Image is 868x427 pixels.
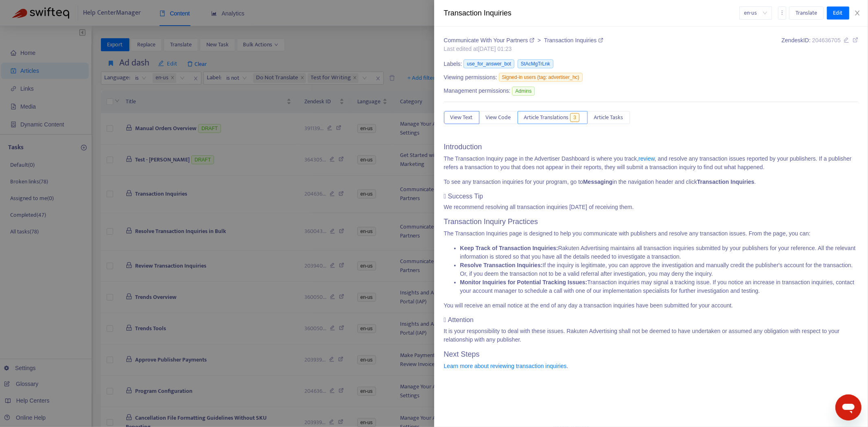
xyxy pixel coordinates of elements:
[460,244,859,261] li: Rakuten Advertising maintains all transaction inquiries submitted by your publishers for your ref...
[444,301,859,310] p: You will receive an email notice at the end of any day a transaction inquiries have been submitte...
[782,36,858,53] div: Zendesk ID:
[450,113,473,122] span: View Text
[444,60,462,68] span: Labels:
[827,7,849,20] button: Edit
[486,113,511,122] span: View Code
[638,155,655,162] a: review
[835,394,861,420] iframe: Button to launch messaging window
[444,45,603,53] div: Last edited at [DATE] 01:23
[444,203,859,211] p: We recommend resolving all transaction inquiries [DATE] of receiving them.
[444,350,859,359] h3: Next Steps
[744,7,767,19] span: en-us
[852,9,863,17] button: Close
[524,113,569,122] span: Article Translations
[779,10,785,15] span: more
[460,245,558,251] strong: Keep Track of Transaction Inquiries:
[594,113,623,122] span: Article Tasks
[588,111,630,124] button: Article Tasks
[518,59,553,68] span: StAcMgTrLnk
[444,8,739,19] div: Transaction Inquiries
[518,111,588,124] button: Article Translations3
[460,278,859,295] li: Transaction inquiries may signal a tracking issue. If you notice an increase in transaction inqui...
[444,87,511,95] span: Management permissions:
[444,192,859,200] h4: Success Tip
[460,279,588,285] strong: Monitor Inquiries for Potential Tracking Issues:
[444,218,859,227] h3: Transaction Inquiry Practices
[796,9,817,17] span: Translate
[444,178,859,186] p: To see any transaction inquiries for your program, go to in the navigation header and click .
[444,316,859,324] h4: Attention
[512,87,535,96] span: Admins
[499,73,583,82] span: Signed-in users (tag: advertiser_hc)
[583,179,612,185] strong: Messaging
[444,362,859,370] p: .
[854,10,861,16] span: close
[464,59,514,68] span: use_for_answer_bot
[444,111,479,124] button: View Text
[444,363,567,369] a: Learn more about reviewing transaction inquiries
[544,37,603,44] a: Transaction Inquiries
[444,143,859,152] h3: Introduction
[460,261,859,278] li: If the inquiry is legitimate, you can approve the investigation and manually credit the publisher...
[570,113,579,122] span: 3
[444,229,859,238] p: The Transaction Inquiries page is designed to help you communicate with publishers and resolve an...
[444,327,859,344] p: It is your responsibility to deal with these issues. Rakuten Advertising shall not be deemed to h...
[778,7,786,20] button: more
[833,9,843,17] span: Edit
[789,7,824,20] button: Translate
[812,37,841,44] span: 204636705
[444,37,536,44] a: Communicate With Your Partners
[444,36,603,45] div: >
[444,155,859,172] p: The Transaction Inquiry page in the Advertiser Dashboard is where you track, , and resolve any tr...
[460,262,543,268] strong: Resolve Transaction Inquiries:
[697,179,754,185] strong: Transaction Inquiries
[444,73,497,82] span: Viewing permissions:
[479,111,518,124] button: View Code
